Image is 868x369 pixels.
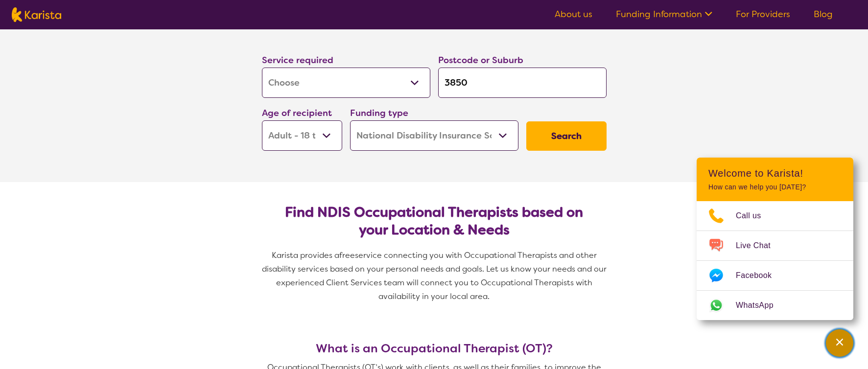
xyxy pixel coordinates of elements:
img: Karista logo [12,7,61,22]
label: Service required [262,54,333,66]
label: Postcode or Suburb [438,54,523,66]
button: Channel Menu [826,329,853,357]
h2: Find NDIS Occupational Therapists based on your Location & Needs [270,204,599,239]
a: Blog [814,8,833,20]
label: Funding type [350,107,408,119]
span: Live Chat [736,238,782,253]
h2: Welcome to Karista! [708,167,842,179]
h3: What is an Occupational Therapist (OT)? [258,342,610,355]
a: Web link opens in a new tab. [697,291,853,320]
a: For Providers [736,8,790,20]
span: service connecting you with Occupational Therapists and other disability services based on your p... [262,250,609,301]
span: Call us [736,208,773,223]
ul: Choose channel [697,201,853,320]
span: Facebook [736,268,783,283]
div: Channel Menu [697,158,853,320]
a: About us [555,8,592,20]
a: Funding Information [616,8,712,20]
span: Karista provides a [272,250,339,260]
label: Age of recipient [262,107,332,119]
span: free [339,250,355,260]
p: How can we help you [DATE]? [708,183,842,191]
input: Type [438,68,607,98]
span: WhatsApp [736,298,785,313]
button: Search [526,121,607,151]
